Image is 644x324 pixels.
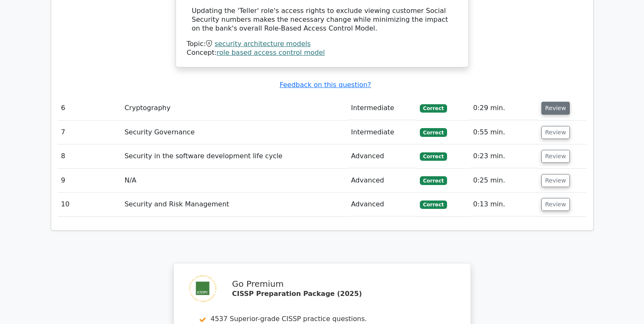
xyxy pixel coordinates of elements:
[348,169,416,193] td: Advanced
[348,193,416,216] td: Advanced
[58,169,122,193] td: 9
[187,40,458,49] div: Topic:
[58,121,122,144] td: 7
[121,169,348,193] td: N/A
[192,7,453,33] div: Updating the 'Teller' role's access rights to exclude viewing customer Social Security numbers ma...
[541,198,570,211] button: Review
[279,81,371,89] a: Feedback on this question?
[541,150,570,163] button: Review
[215,40,310,48] a: security architecture models
[58,96,122,120] td: 6
[541,102,570,115] button: Review
[187,49,458,57] div: Concept:
[348,144,416,168] td: Advanced
[470,169,538,193] td: 0:25 min.
[348,121,416,144] td: Intermediate
[470,193,538,216] td: 0:13 min.
[58,193,122,216] td: 10
[420,176,447,185] span: Correct
[541,126,570,139] button: Review
[470,144,538,168] td: 0:23 min.
[420,128,447,136] span: Correct
[58,144,122,168] td: 8
[217,49,325,57] a: role based access control model
[348,96,416,120] td: Intermediate
[420,104,447,113] span: Correct
[470,96,538,120] td: 0:29 min.
[541,174,570,187] button: Review
[121,144,348,168] td: Security in the software development life cycle
[420,201,447,209] span: Correct
[420,152,447,161] span: Correct
[121,193,348,216] td: Security and Risk Management
[470,121,538,144] td: 0:55 min.
[121,121,348,144] td: Security Governance
[121,96,348,120] td: Cryptography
